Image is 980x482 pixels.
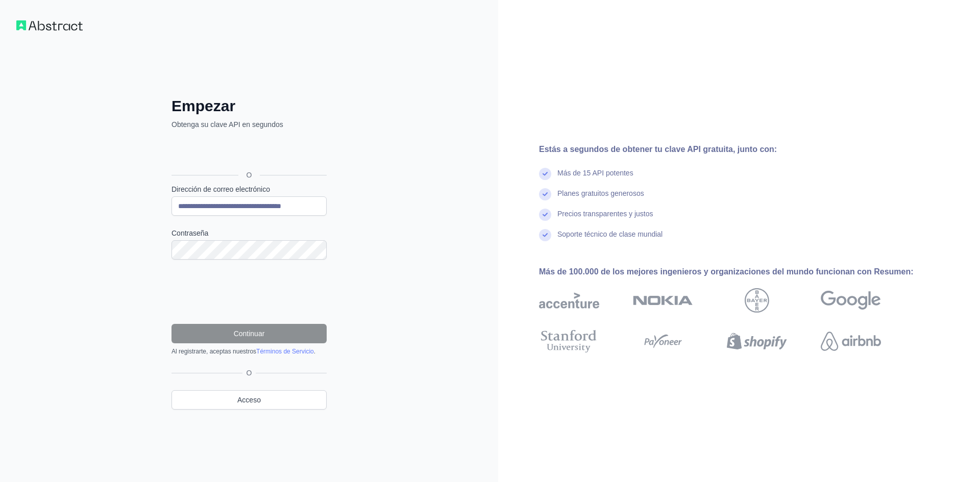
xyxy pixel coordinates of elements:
[16,20,83,31] img: Flujo de trabajo
[539,229,551,241] img: marca de verificación
[539,209,551,221] img: marca de verificación
[314,348,315,355] font: .
[557,189,644,197] font: Planes gratuitos generosos
[557,230,663,238] font: Soporte técnico de clase mundial
[633,288,693,313] img: Nokia
[821,288,881,313] img: Google
[539,267,914,276] font: Más de 100.000 de los mejores ingenieros y organizaciones del mundo funcionan con Resumen:
[166,141,330,163] iframe: Botón de Acceder con Google
[171,348,256,355] font: Al registrarte, aceptas nuestros
[727,330,787,352] img: Shopify
[539,188,551,200] img: marca de verificación
[171,324,327,343] button: Continuar
[557,210,653,218] font: Precios transparentes y justos
[539,288,599,313] img: acento
[171,390,327,410] a: Acceso
[541,330,597,352] img: Universidad de Stanford
[247,369,252,377] font: O
[821,330,881,352] img: Airbnb
[641,330,685,352] img: Payoneer
[237,396,261,404] font: Acceso
[171,120,283,129] font: Obtenga su clave API en segundos
[745,288,769,313] img: Bayer
[171,97,235,114] font: Empezar
[171,272,327,312] iframe: reCAPTCHA
[539,168,551,180] img: marca de verificación
[171,185,270,193] font: Dirección de correo electrónico
[256,348,314,355] a: Términos de Servicio
[539,145,777,154] font: Estás a segundos de obtener tu clave API gratuita, junto con:
[234,329,265,338] font: Continuar
[557,169,633,177] font: Más de 15 API potentes
[171,229,208,237] font: Contraseña
[247,171,252,179] font: O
